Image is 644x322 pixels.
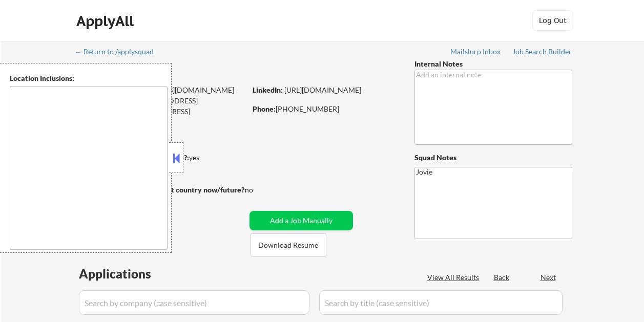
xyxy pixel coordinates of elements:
[319,290,563,315] input: Search by title (case sensitive)
[75,48,163,58] a: ← Return to /applysquad
[75,48,163,55] div: ← Return to /applysquad
[427,272,482,283] div: View All Results
[253,85,283,94] strong: LinkedIn:
[284,85,361,94] a: [URL][DOMAIN_NAME]
[79,290,309,315] input: Search by company (case sensitive)
[245,185,274,195] div: no
[76,12,137,30] div: ApplyAll
[494,272,510,283] div: Back
[541,272,557,283] div: Next
[532,10,573,31] button: Log Out
[450,48,502,58] a: Mailslurp Inbox
[253,104,398,114] div: [PHONE_NUMBER]
[450,48,502,55] div: Mailslurp Inbox
[250,211,353,230] button: Add a Job Manually
[414,59,572,69] div: Internal Notes
[414,153,572,163] div: Squad Notes
[251,233,326,256] button: Download Resume
[512,48,572,55] div: Job Search Builder
[253,104,276,113] strong: Phone:
[10,73,168,83] div: Location Inclusions:
[79,268,180,280] div: Applications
